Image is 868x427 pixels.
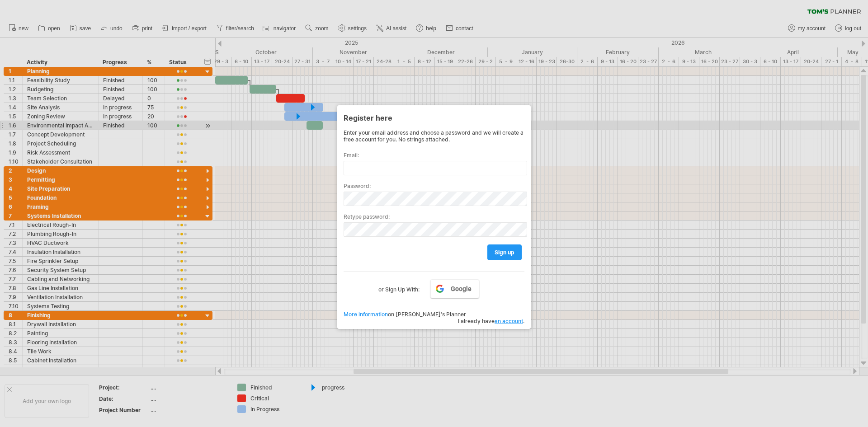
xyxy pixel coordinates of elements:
[344,152,524,159] label: Email:
[344,129,524,143] div: Enter your email address and choose a password and we will create a free account for you. No stri...
[487,244,522,260] a: sign up
[344,183,524,189] label: Password:
[344,213,524,220] label: Retype password:
[344,311,466,318] span: on [PERSON_NAME]'s Planner
[344,109,524,126] div: Register here
[430,279,479,298] a: Google
[495,249,514,256] span: sign up
[451,285,472,292] span: Google
[378,279,420,295] label: or Sign Up With:
[495,318,523,324] a: an account
[458,318,524,324] span: I already have .
[344,311,388,318] a: More information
